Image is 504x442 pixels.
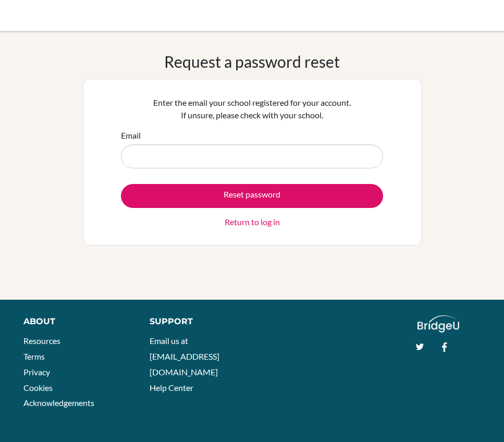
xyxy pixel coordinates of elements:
[225,216,280,228] a: Return to log in
[417,315,460,333] img: logo_white@2x-f4f0deed5e89b7ecb1c2cc34c3e3d731f90f0f143d5ea2071677605dd97b5244.png
[23,383,53,392] a: Cookies
[23,336,60,346] a: Resources
[23,351,45,361] a: Terms
[121,129,141,142] label: Email
[23,315,126,328] div: About
[23,367,50,377] a: Privacy
[150,336,219,376] a: Email us at [EMAIL_ADDRESS][DOMAIN_NAME]
[23,398,94,408] a: Acknowledgements
[150,315,242,328] div: Support
[164,52,340,71] h1: Request a password reset
[121,96,383,121] p: Enter the email your school registered for your account. If unsure, please check with your school.
[121,184,383,208] button: Reset password
[150,383,193,392] a: Help Center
